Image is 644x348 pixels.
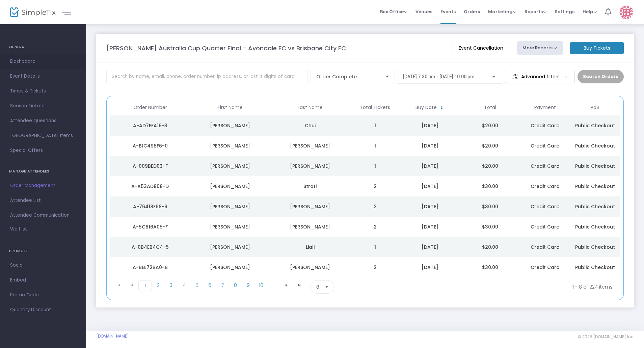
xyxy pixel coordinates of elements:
[272,183,348,190] div: Strati
[505,70,575,83] m-button: Advanced filters
[10,181,76,190] span: Order Management
[531,244,560,250] span: Credit Card
[192,264,268,271] div: Adnan
[192,163,268,169] div: Nicolas
[152,280,165,290] span: Page 2
[534,105,556,110] span: Payment
[484,105,496,110] span: Total
[402,142,458,149] div: 20/8/2025
[350,156,400,176] td: 1
[382,70,392,83] button: Select
[415,105,437,110] span: Buy Date
[512,73,519,80] img: filter
[350,217,400,237] td: 2
[112,142,188,149] div: A-B1C498F6-0
[9,165,77,178] h4: MANAGE ATTENDEES
[350,136,400,156] td: 1
[380,8,407,15] span: Box Office
[297,283,302,288] span: Go to the last page
[10,131,76,140] span: [GEOGRAPHIC_DATA] Items
[575,183,615,190] span: Public Checkout
[254,280,267,290] span: Page 10
[591,105,599,110] span: PoS
[402,163,458,169] div: 20/8/2025
[531,163,560,169] span: Credit Card
[192,223,268,230] div: Ahmed
[272,264,348,271] div: Hadzic
[402,183,458,190] div: 20/8/2025
[460,237,520,257] td: $20.00
[293,280,306,290] span: Go to the last page
[531,142,560,149] span: Credit Card
[575,203,615,210] span: Public Checkout
[10,57,76,66] span: Dashboard
[531,122,560,129] span: Credit Card
[112,223,188,230] div: A-5C816A05-F
[10,261,76,270] span: Social
[403,74,475,79] span: [DATE] 7:30 pm - [DATE] 10:00 pm
[112,203,188,210] div: A-76418E68-9
[350,237,400,257] td: 1
[112,264,188,271] div: A-BEE72BA0-B
[531,203,560,210] span: Credit Card
[10,116,76,125] span: Attendee Questions
[165,280,178,290] span: Page 3
[284,283,289,288] span: Go to the next page
[10,87,76,96] span: Times & Tickets
[460,217,520,237] td: $30.00
[112,183,188,190] div: A-A53AD808-D
[298,105,323,110] span: Last Name
[192,203,268,210] div: Francis
[578,334,634,340] span: © 2025 [DOMAIN_NAME] Inc.
[242,280,254,290] span: Page 9
[203,280,216,290] span: Page 6
[10,305,76,314] span: Quantity Discount
[460,257,520,277] td: $30.00
[112,122,188,129] div: A-AD7FEA19-3
[106,44,346,53] m-panel-title: [PERSON_NAME] Australia Cup Quarter Final - Avondale FC vs Brisbane City FC
[10,146,76,155] span: Special Offers
[575,244,615,250] span: Public Checkout
[112,163,188,169] div: A-009BED03-F
[531,264,560,271] span: Credit Card
[531,183,560,190] span: Credit Card
[192,122,268,129] div: Nathan
[401,280,613,294] kendo-pager-info: 1 - 8 of 224 items
[272,244,348,250] div: Liali
[272,142,348,149] div: Prochilo
[10,196,76,205] span: Attendee List
[178,280,190,290] span: Page 4
[402,122,458,129] div: 20/8/2025
[10,102,76,110] span: Season Tickets
[555,3,574,20] span: Settings
[415,3,432,20] span: Venues
[575,122,615,129] span: Public Checkout
[272,122,348,129] div: Chui
[440,3,456,20] span: Events
[272,223,348,230] div: Elmi
[272,163,348,169] div: Marinelli
[10,72,76,81] span: Event Details
[460,136,520,156] td: $20.00
[229,280,242,290] span: Page 8
[460,196,520,217] td: $30.00
[583,8,597,15] span: Help
[9,244,77,258] h4: PROMOTE
[96,333,129,339] a: [DOMAIN_NAME]
[350,257,400,277] td: 2
[525,8,546,15] span: Reports
[517,41,564,55] button: More Reports
[350,100,400,115] th: Total Tickets
[192,142,268,149] div: Anthony
[570,42,624,54] m-button: Buy Tickets
[350,196,400,217] td: 2
[110,100,620,277] div: Data table
[133,105,167,110] span: Order Number
[439,105,445,110] span: Sortable
[192,244,268,250] div: Adam
[350,176,400,196] td: 2
[575,223,615,230] span: Public Checkout
[402,203,458,210] div: 20/8/2025
[10,276,76,285] span: Embed
[316,73,380,80] span: Order Complete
